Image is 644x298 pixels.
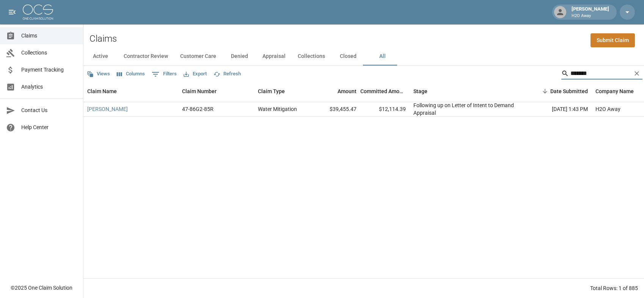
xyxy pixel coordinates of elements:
div: Claim Type [258,81,285,102]
button: Contractor Review [118,47,174,66]
div: Claim Type [254,81,311,102]
button: Customer Care [174,47,222,66]
div: Amount [338,81,357,102]
button: Appraisal [256,47,292,66]
button: Sort [540,86,550,97]
div: H2O Away [595,105,620,113]
div: Water Mitigation [258,105,297,113]
div: $39,455.47 [311,102,360,117]
button: All [365,47,399,66]
div: Committed Amount [360,81,410,102]
div: Date Submitted [550,81,588,102]
button: Refresh [212,68,243,80]
button: Export [182,68,209,80]
h2: Claims [90,33,117,44]
div: Committed Amount [360,81,406,102]
img: ocs-logo-white-transparent.png [23,5,53,20]
button: Select columns [115,68,147,80]
div: Claim Name [87,81,117,102]
button: Closed [331,47,365,66]
div: Following up on Letter of Intent to Demand Appraisal [413,101,520,117]
button: open drawer [5,5,20,20]
div: Date Submitted [523,81,592,102]
button: Collections [292,47,331,66]
div: © 2025 One Claim Solution [11,284,72,292]
span: Claims [21,32,77,40]
div: Stage [413,81,427,102]
div: $12,114.39 [360,102,410,117]
div: Amount [311,81,360,102]
button: Clear [631,68,642,79]
div: dynamic tabs [83,47,644,66]
button: Active [83,47,118,66]
span: Payment Tracking [21,66,77,74]
div: [PERSON_NAME] [569,5,612,19]
button: Denied [222,47,256,66]
span: Collections [21,49,77,57]
span: Contact Us [21,106,77,114]
a: Submit Claim [591,33,635,47]
a: [PERSON_NAME] [87,105,128,113]
span: Analytics [21,83,77,91]
p: H2O Away [572,13,609,19]
div: 47-86G2-85R [182,105,214,113]
div: Stage [410,81,523,102]
div: [DATE] 1:43 PM [523,102,592,117]
button: Views [85,68,112,80]
button: Show filters [150,68,179,80]
div: Claim Number [182,81,217,102]
div: Company Name [595,81,634,102]
div: Claim Number [178,81,254,102]
span: Help Center [21,123,77,131]
div: Search [561,67,642,81]
div: Claim Name [83,81,178,102]
div: Total Rows: 1 of 885 [590,284,638,292]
